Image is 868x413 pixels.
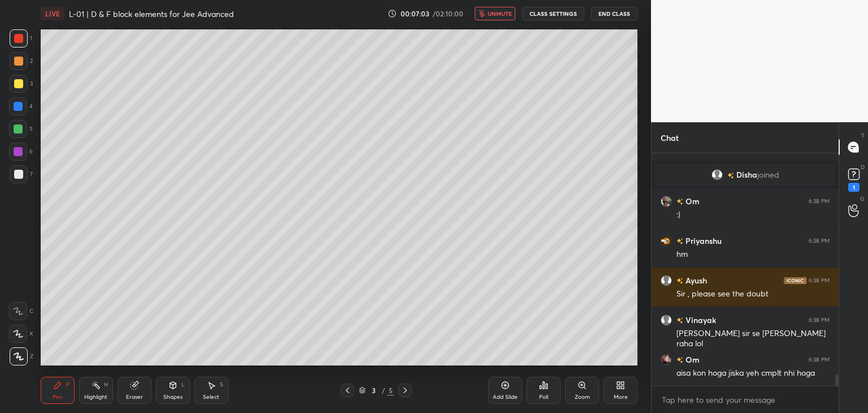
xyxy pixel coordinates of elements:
img: no-rating-badge.077c3623.svg [676,238,683,244]
div: 6:38 PM [809,238,830,244]
p: Chat [652,123,688,153]
div: [PERSON_NAME] sir se [PERSON_NAME] raha lol [676,328,830,350]
div: Poll [539,394,548,400]
h6: Vinayak [683,314,716,326]
div: Zoom [575,394,590,400]
div: P [66,382,70,388]
div: S [220,382,223,388]
img: default.png [661,315,672,326]
div: 3 [368,387,379,394]
div: 1 [10,29,32,48]
img: 1eacd62de9514a2fbd537583af490917.jpg [661,354,672,365]
div: 2 [10,52,33,70]
div: / [381,387,385,394]
div: Shapes [163,394,183,400]
div: 6:38 PM [809,317,830,324]
div: Highlight [84,394,107,400]
img: no-rating-badge.077c3623.svg [676,278,683,284]
img: default.png [711,169,723,180]
img: ddd83c4edec74e7fb9b63e93586bdd72.jpg [661,196,672,207]
div: 4 [9,97,33,115]
span: Disha [736,170,757,179]
div: X [9,325,33,343]
div: :) [676,209,830,221]
p: D [861,163,865,171]
div: C [9,302,33,320]
img: no-rating-badge.077c3623.svg [676,317,683,324]
button: End Class [591,7,637,20]
div: Pen [53,394,63,400]
img: iconic-dark.1390631f.png [784,277,806,284]
div: 6 [9,143,33,161]
div: hm [676,249,830,260]
div: 7 [10,165,33,183]
div: 5 [9,120,33,138]
button: CLASS SETTINGS [522,7,584,20]
span: joined [757,170,779,179]
div: Add Slide [493,394,518,400]
button: unmute [475,7,515,20]
div: More [614,394,628,400]
h6: Om [683,195,700,207]
div: LIVE [41,7,64,20]
img: db8672b2da58434c926565d139fa0a5f.jpg [661,235,672,247]
span: unmute [488,10,512,18]
h6: Om [683,354,700,365]
div: 6:38 PM [809,356,830,363]
div: H [104,382,108,388]
img: no-rating-badge.077c3623.svg [676,357,683,363]
div: L [181,382,185,388]
img: default.png [661,275,672,286]
div: 5 [387,385,394,395]
p: G [860,195,865,203]
div: Eraser [126,394,143,400]
div: 3 [10,75,33,93]
div: Sir , please see the doubt [676,289,830,300]
img: no-rating-badge.077c3623.svg [676,199,683,205]
h6: Ayush [683,274,707,286]
img: no-rating-badge.077c3623.svg [727,173,734,179]
p: T [861,131,865,140]
div: Select [203,394,219,400]
div: Z [10,347,33,365]
div: 6:38 PM [809,198,830,205]
h6: Priyanshu [683,235,722,247]
div: 1 [848,183,860,192]
div: grid [652,153,839,386]
div: aisa kon hoga jiska yeh cmplt nhi hoga [676,368,830,379]
h4: L-01 | D & F block elements for Jee Advanced [69,8,234,19]
div: 6:38 PM [809,277,830,284]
